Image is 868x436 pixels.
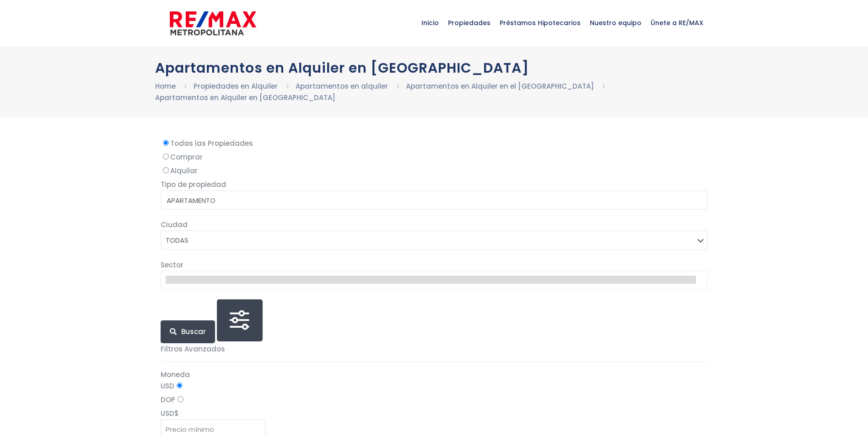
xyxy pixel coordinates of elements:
[194,81,278,91] a: Propiedades en Alquiler
[163,167,169,173] input: Alquilar
[178,396,183,402] input: DOP
[155,60,713,76] h1: Apartamentos en Alquiler en [GEOGRAPHIC_DATA]
[161,220,188,229] span: Ciudad
[161,370,190,379] span: Moneda
[166,195,696,206] option: APARTAMENTO
[406,81,594,91] a: Apartamentos en Alquiler en el [GEOGRAPHIC_DATA]
[646,9,708,37] span: Únete a RE/MAX
[163,140,169,146] input: Todas las Propiedades
[161,409,174,418] span: USD
[161,320,215,343] button: Buscar
[161,165,708,176] label: Alquilar
[495,9,585,37] span: Préstamos Hipotecarios
[161,380,708,392] label: USD
[161,343,708,355] p: Filtros Avanzados
[170,10,256,37] img: remax-metropolitana-logo
[161,151,708,163] label: Comprar
[161,260,183,270] span: Sector
[161,138,708,149] label: Todas las Propiedades
[443,9,495,37] span: Propiedades
[417,9,443,37] span: Inicio
[161,180,226,189] span: Tipo de propiedad
[177,383,183,388] input: USD
[166,206,696,217] option: CASA
[155,93,335,102] a: Apartamentos en Alquiler en [GEOGRAPHIC_DATA]
[163,154,169,160] input: Comprar
[155,81,176,91] a: Home
[585,9,646,37] span: Nuestro equipo
[296,81,388,91] a: Apartamentos en alquiler
[161,394,708,405] label: DOP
